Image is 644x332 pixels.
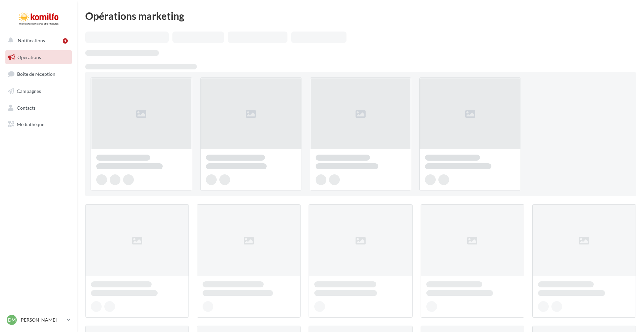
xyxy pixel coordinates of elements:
a: Boîte de réception [4,67,73,81]
a: Médiathèque [4,117,73,131]
span: Campagnes [17,88,41,94]
span: Boîte de réception [17,71,55,77]
button: Notifications 1 [4,34,70,48]
a: Opérations [4,50,73,64]
span: DM [8,317,16,323]
p: [PERSON_NAME] [19,317,64,323]
a: Campagnes [4,84,73,98]
span: Contacts [17,105,36,110]
a: Contacts [4,101,73,115]
span: Notifications [18,38,45,43]
div: 1 [63,38,68,44]
a: DM [PERSON_NAME] [5,314,72,326]
span: Médiathèque [17,121,44,127]
span: Opérations [17,54,41,60]
div: Opérations marketing [85,11,636,21]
